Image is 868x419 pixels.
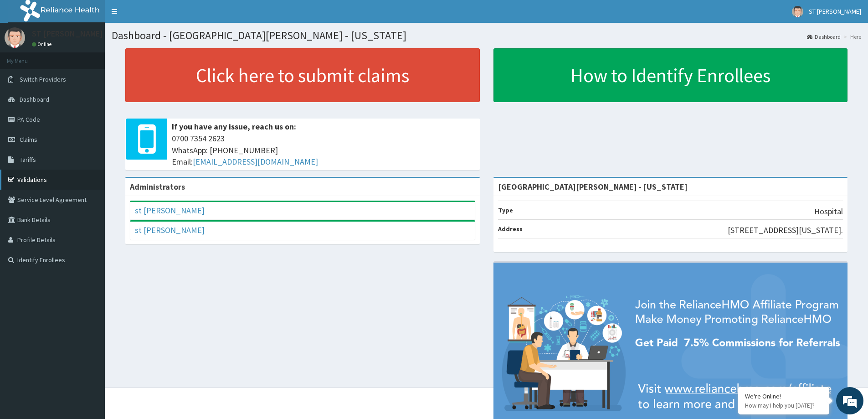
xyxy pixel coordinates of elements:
p: Hospital [814,206,843,217]
a: Online [32,41,54,47]
a: Dashboard [807,33,841,41]
h1: Dashboard - [GEOGRAPHIC_DATA][PERSON_NAME] - [US_STATE] [112,30,861,41]
a: st [PERSON_NAME] [135,225,205,235]
a: st [PERSON_NAME] [135,205,205,216]
b: If you have any issue, reach us on: [172,121,296,132]
a: How to Identify Enrollees [493,48,848,102]
span: 0700 7354 2623 WhatsApp: [PHONE_NUMBER] Email: [172,133,475,168]
img: User Image [792,6,803,17]
a: [EMAIL_ADDRESS][DOMAIN_NAME] [193,156,318,167]
span: Tariffs [20,155,36,164]
b: Administrators [130,181,185,192]
a: Click here to submit claims [125,48,480,102]
div: We're Online! [745,392,822,400]
b: Type [498,206,513,214]
p: ST [PERSON_NAME] [32,30,103,38]
b: Address [498,225,523,233]
p: [STREET_ADDRESS][US_STATE]. [728,224,843,236]
img: User Image [5,27,25,48]
strong: [GEOGRAPHIC_DATA][PERSON_NAME] - [US_STATE] [498,181,688,192]
span: Claims [20,135,37,144]
li: Here [842,33,861,41]
span: Switch Providers [20,75,66,83]
span: ST [PERSON_NAME] [809,7,861,16]
p: How may I help you today? [745,402,822,409]
span: Dashboard [20,95,49,103]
